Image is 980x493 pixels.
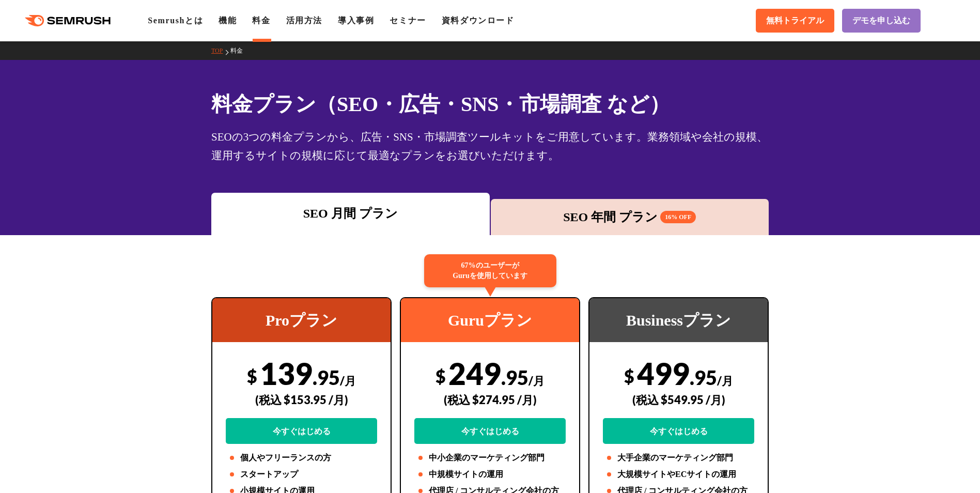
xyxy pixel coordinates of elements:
[414,418,566,444] a: 今すぐはじめる
[226,468,377,481] li: スタートアップ
[212,298,391,342] div: Proプラン
[603,468,754,481] li: 大規模サイトやECサイトの運用
[528,374,545,388] span: /月
[211,128,769,165] div: SEOの3つの料金プランから、広告・SNS・市場調査ツールキットをご用意しています。業務領域や会社の規模、運用するサイトの規模に応じて最適なプランをお選びいただけます。
[230,47,251,54] a: 料金
[603,418,754,444] a: 今すぐはじめる
[338,16,374,25] a: 導入事例
[211,47,230,54] a: TOP
[414,381,566,418] div: (税込 $274.95 /月)
[247,365,257,387] span: $
[756,9,834,33] a: 無料トライアル
[286,16,322,25] a: 活用方法
[589,298,768,342] div: Businessプラン
[603,355,754,444] div: 499
[852,16,910,26] span: デモを申し込む
[226,452,377,464] li: 個人やフリーランスの方
[211,89,769,119] h1: 料金プラン（SEO・広告・SNS・市場調査 など）
[216,204,485,223] div: SEO 月間 プラン
[219,16,237,25] a: 機能
[603,452,754,464] li: 大手企業のマーケティング部門
[414,452,566,464] li: 中小企業のマーケティング部門
[401,298,579,342] div: Guruプラン
[501,365,528,389] span: .95
[435,365,446,387] span: $
[660,211,696,223] span: 16% OFF
[148,16,203,25] a: Semrushとは
[414,355,566,444] div: 249
[442,16,515,25] a: 資料ダウンロード
[226,355,377,444] div: 139
[424,254,556,287] div: 67%のユーザーが Guruを使用しています
[414,468,566,481] li: 中規模サイトの運用
[766,16,824,26] span: 無料トライアル
[313,365,340,389] span: .95
[340,374,356,388] span: /月
[252,16,270,25] a: 料金
[717,374,733,388] span: /月
[603,381,754,418] div: (税込 $549.95 /月)
[496,208,764,226] div: SEO 年間 プラン
[690,365,717,389] span: .95
[226,381,377,418] div: (税込 $153.95 /月)
[390,16,426,25] a: セミナー
[842,9,921,33] a: デモを申し込む
[226,418,377,444] a: 今すぐはじめる
[624,365,634,387] span: $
